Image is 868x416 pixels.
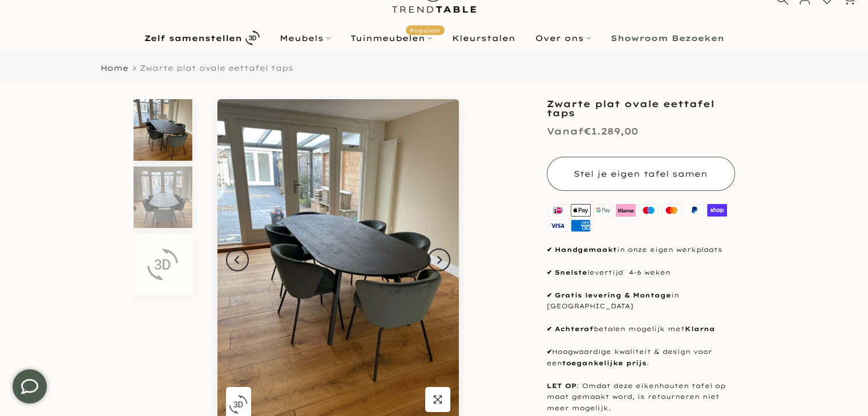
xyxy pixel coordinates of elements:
div: €1.289,00 [547,123,638,140]
p: in [GEOGRAPHIC_DATA] [547,290,735,313]
a: Showroom Bezoeken [600,31,734,45]
p: levertijd 4-6 weken [547,267,735,279]
a: Kleurstalen [442,31,525,45]
strong: Gratis levering & Montage [555,291,671,299]
a: Zelf samenstellen [134,28,269,48]
img: american express [569,218,592,233]
strong: Handgemaakt [555,246,617,254]
img: google pay [592,202,615,218]
button: Stel je eigen tafel samen [547,157,735,191]
a: Over ons [525,31,600,45]
img: ideal [547,202,570,218]
button: Next [427,248,450,271]
p: in onze eigen werkplaats [547,244,735,256]
p: Hoogwaardige kwaliteit & design voor een . [547,346,735,369]
img: shopify pay [705,202,728,218]
img: maestro [637,202,660,218]
iframe: toggle-frame [1,358,58,415]
strong: ✔ [547,291,552,299]
b: Showroom Bezoeken [611,34,724,42]
p: betalen mogelijk met [547,324,735,335]
img: apple pay [569,202,592,218]
strong: toegankelijke prijs [562,359,647,367]
strong: ✔ [547,325,552,333]
span: Zwarte plat ovale eettafel taps [140,63,293,72]
a: TuinmeubelenPopulair [340,31,442,45]
img: master [660,202,683,218]
strong: Klarna [685,325,715,333]
span: Vanaf [547,125,584,137]
strong: Achteraf [555,325,594,333]
img: 3D_icon.svg [229,395,248,414]
h1: Zwarte plat ovale eettafel taps [547,99,735,117]
a: Home [100,64,128,72]
img: klarna [615,202,637,218]
strong: ✔ [547,348,552,356]
img: visa [547,218,570,233]
strong: LET OP [547,382,576,390]
p: : Omdat deze eikenhouten tafel op maat gemaakt word, is retourneren niet meer mogelijk. [547,381,735,414]
b: Zelf samenstellen [144,34,242,42]
strong: Snelste [555,268,587,276]
img: 3D_icon.svg [147,248,179,280]
strong: ✔ [547,246,552,254]
img: paypal [683,202,705,218]
button: Previous [226,248,249,271]
span: Stel je eigen tafel samen [574,169,708,179]
span: Populair [406,25,445,35]
strong: ✔ [547,268,552,276]
a: Meubels [269,31,340,45]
